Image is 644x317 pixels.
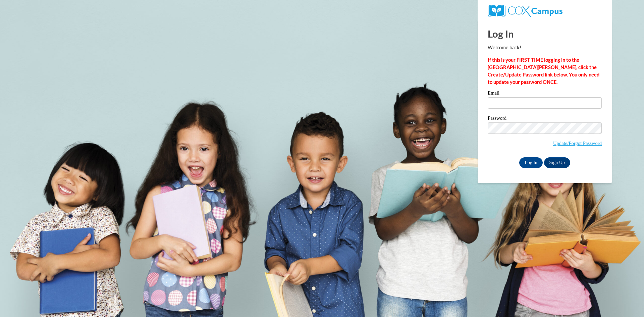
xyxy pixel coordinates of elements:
[488,116,602,122] label: Password
[488,27,602,41] h1: Log In
[544,157,570,168] a: Sign Up
[488,5,562,17] img: COX Campus
[488,57,599,85] strong: If this is your FIRST TIME logging in to the [GEOGRAPHIC_DATA][PERSON_NAME], click the Create/Upd...
[519,157,543,168] input: Log In
[488,8,562,13] a: COX Campus
[488,44,602,51] p: Welcome back!
[488,91,602,97] label: Email
[553,141,602,146] a: Update/Forgot Password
